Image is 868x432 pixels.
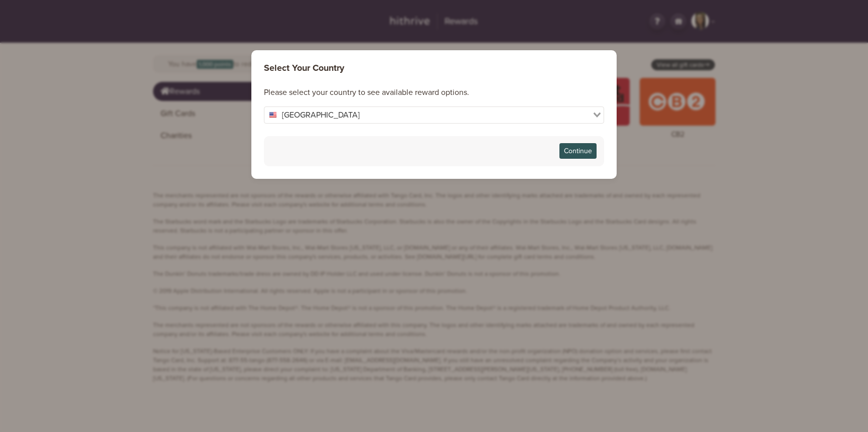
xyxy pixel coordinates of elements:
span: [GEOGRAPHIC_DATA] [277,110,360,121]
span: Help [23,7,44,16]
input: Search for option [363,109,591,121]
h2: Select Your Country [264,63,604,74]
button: Continue [559,143,597,159]
p: Please select your country to see available reward options. [264,86,604,98]
div: Search for option [264,106,604,124]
